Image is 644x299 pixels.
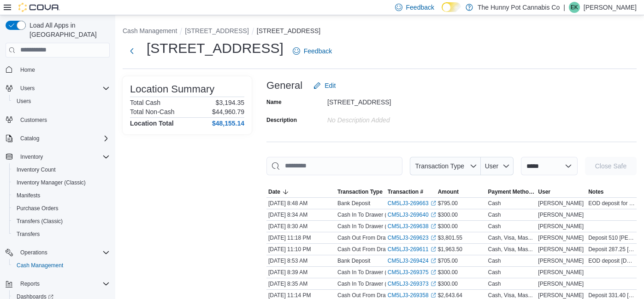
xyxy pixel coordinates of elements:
div: [DATE] 8:35 AM [266,278,336,289]
span: $1,963.50 [438,246,462,253]
label: Name [266,98,282,106]
p: | [563,2,565,13]
span: Cash Management [17,262,63,269]
svg: External link [431,281,436,287]
button: Customers [2,113,113,126]
span: Customers [20,116,47,124]
button: Users [9,95,113,108]
span: $705.00 [438,257,458,264]
span: Transfers (Classic) [17,218,63,225]
span: Transaction Type [337,188,383,195]
span: Users [20,85,35,92]
p: Bank Deposit [337,257,370,264]
svg: External link [431,258,436,264]
span: Inventory [20,153,43,161]
span: Operations [20,249,47,256]
p: Cash In To Drawer (Drawer 2) [337,269,411,276]
span: Home [17,64,110,75]
div: [DATE] 8:53 AM [266,255,336,266]
button: Transaction # [386,186,436,197]
p: $3,194.35 [216,99,244,106]
span: Transfers [13,229,110,240]
div: Cash [488,257,501,264]
nav: An example of EuiBreadcrumbs [123,26,637,37]
a: Users [13,96,35,107]
div: Cash [488,223,501,230]
span: Transaction # [388,188,423,195]
span: Deposit 287.25 [PERSON_NAME] [PERSON_NAME] -$7.89 depit discrepancy is from invoice #INFSXW-J82DQ... [588,246,635,253]
a: CM5LJ3-269358External link [388,292,436,299]
div: Cash, Visa, Mas... [488,234,532,241]
a: CM5LJ3-269424External link [388,257,436,264]
button: Next [123,42,141,60]
button: Users [17,83,38,94]
p: Bank Deposit [337,200,370,207]
a: CM5LJ3-269640External link [388,211,436,218]
span: $300.00 [438,223,458,230]
svg: External link [431,247,436,252]
span: Payment Methods [488,188,534,195]
span: Users [13,96,110,107]
button: Inventory [17,151,47,162]
a: Feedback [289,42,336,60]
button: User [481,157,514,175]
h1: [STREET_ADDRESS] [147,39,284,57]
button: Home [2,63,113,76]
div: [STREET_ADDRESS] [327,95,451,106]
button: Operations [2,246,113,259]
button: Payment Methods [486,186,536,197]
span: EOD deposit for [DATE] Cash 1 510.00 Cash 2 285.00 [588,200,635,207]
a: Purchase Orders [13,203,62,214]
span: Purchase Orders [13,203,110,214]
button: Catalog [17,133,43,144]
span: Deposit 331.40 [PERSON_NAME] [PERSON_NAME] [PERSON_NAME] [588,292,635,299]
button: Operations [17,247,51,258]
button: Inventory Count [9,163,113,176]
span: Date [268,188,280,195]
h6: Total Cash [130,99,160,106]
span: $3,801.55 [438,234,462,241]
span: EOD deposit [DATE] Cash 1 330.00 Cash 2 375.00 [588,257,635,264]
span: [PERSON_NAME] [538,292,584,299]
span: Reports [20,280,40,287]
a: CM5LJ3-269663External link [388,200,436,207]
span: Purchase Orders [17,205,59,212]
a: CM5LJ3-269623External link [388,234,436,241]
button: Users [2,82,113,95]
a: CM5LJ3-269611External link [388,246,436,253]
h4: $48,155.14 [212,120,244,127]
p: The Hunny Pot Cannabis Co [478,2,560,13]
svg: External link [431,212,436,218]
span: Feedback [406,3,434,12]
span: Catalog [17,133,110,144]
span: Manifests [13,190,110,201]
span: Manifests [17,192,40,199]
svg: External link [431,270,436,275]
svg: External link [431,201,436,206]
div: [DATE] 8:34 AM [266,209,336,220]
span: [PERSON_NAME] [538,200,584,207]
button: Inventory [2,150,113,163]
h4: Location Total [130,120,174,127]
p: Cash In To Drawer (Drawer 1) [337,280,411,287]
button: Date [266,186,336,197]
input: This is a search bar. As you type, the results lower in the page will automatically filter. [266,157,402,175]
span: Users [17,83,110,94]
div: Cash [488,211,501,218]
h6: Total Non-Cash [130,108,175,115]
span: Notes [588,188,603,195]
span: $795.00 [438,200,458,207]
button: Inventory Manager (Classic) [9,176,113,189]
span: Inventory Manager (Classic) [13,177,110,188]
span: $300.00 [438,269,458,276]
span: Users [17,98,31,105]
button: Transaction Type [336,186,386,197]
div: [DATE] 11:18 PM [266,232,336,243]
span: Reports [17,278,110,289]
a: Manifests [13,190,44,201]
button: Transfers [9,228,113,241]
button: Amount [436,186,486,197]
a: Transfers (Classic) [13,216,66,227]
span: Edit [325,81,336,90]
span: Deposit 510 [PERSON_NAME] [PERSON_NAME] [588,234,635,241]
